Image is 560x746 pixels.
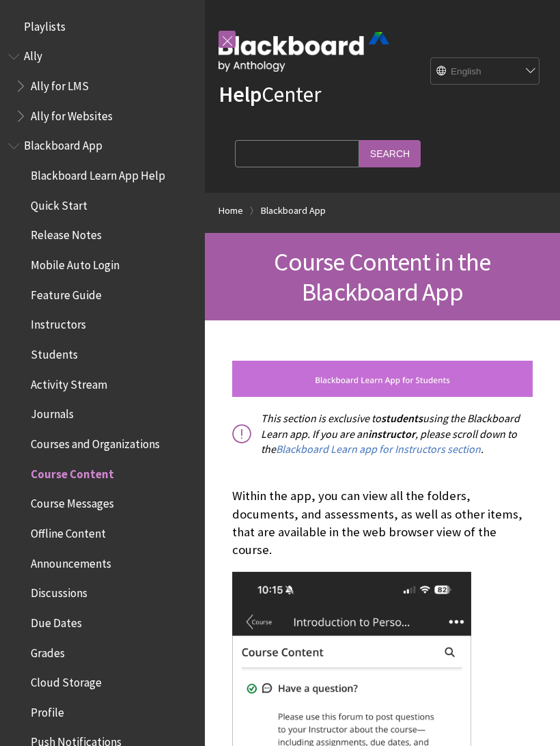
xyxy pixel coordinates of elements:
a: Home [219,202,243,219]
span: Quick Start [31,194,87,212]
span: students [381,411,423,425]
span: Ally for LMS [31,74,89,93]
img: studnets_banner [232,361,533,397]
span: instructor [368,427,415,441]
a: Blackboard Learn app for Instructors section [276,442,481,456]
span: Feature Guide [31,284,102,302]
span: Journals [31,403,74,422]
p: Within the app, you can view all the folders, documents, and assessments, as well as other items,... [232,469,533,559]
span: Cloud Storage [31,671,102,689]
img: Blackboard by Anthology [219,32,389,72]
span: Instructors [31,314,86,332]
span: Course Messages [31,493,114,511]
span: Playlists [24,15,66,33]
nav: Book outline for Anthology Ally Help [8,45,197,128]
span: Courses and Organizations [31,432,160,451]
span: Blackboard Learn App Help [31,164,165,182]
strong: Help [219,81,262,108]
span: Blackboard App [24,135,102,153]
nav: Book outline for Playlists [8,15,197,38]
input: Search [359,140,421,167]
span: Grades [31,641,65,660]
span: Activity Stream [31,373,107,391]
span: Ally for Websites [31,105,113,123]
p: This section is exclusive to using the Blackboard Learn app. If you are an , please scroll down t... [232,411,533,456]
span: Discussions [31,581,87,600]
span: Release Notes [31,224,102,243]
span: Due Dates [31,611,82,630]
span: Ally [24,45,42,64]
a: HelpCenter [219,81,321,108]
span: Course Content in the Blackboard App [274,246,490,307]
span: Profile [31,701,64,719]
span: Course Content [31,462,114,481]
select: Site Language Selector [431,58,540,85]
span: Students [31,343,78,361]
span: Mobile Auto Login [31,253,120,272]
span: Offline Content [31,522,106,540]
span: Announcements [31,552,111,570]
a: Blackboard App [261,202,326,219]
